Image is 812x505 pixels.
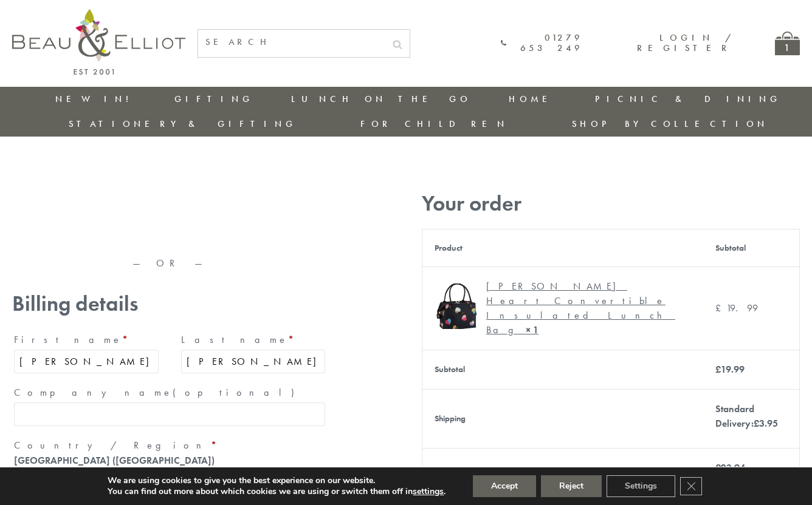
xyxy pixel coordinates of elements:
[486,279,682,337] div: [PERSON_NAME] Heart Convertible Insulated Lunch Bag
[12,9,185,75] img: logo
[715,363,721,376] span: £
[715,402,778,430] label: Standard Delivery:
[291,93,471,105] a: Lunch On The Go
[715,302,758,314] bdi: 19.99
[55,93,137,105] a: New in!
[360,118,508,130] a: For Children
[607,475,675,497] button: Settings
[12,258,327,269] p: — OR —
[14,330,159,350] label: First name
[173,386,301,399] span: (optional)
[181,330,326,350] label: Last name
[715,461,745,474] bdi: 23.94
[10,186,329,215] iframe: Secure express checkout frame
[14,436,325,455] label: Country / Region
[715,363,745,376] bdi: 19.99
[10,217,329,246] iframe: Secure express checkout frame
[108,475,446,486] p: We are using cookies to give you the best experience on our website.
[715,302,726,314] span: £
[595,93,781,105] a: Picnic & Dining
[174,93,253,105] a: Gifting
[754,417,759,430] span: £
[108,486,446,497] p: You can find out more about which cookies we are using or switch them off in .
[473,475,536,497] button: Accept
[775,32,800,55] a: 1
[14,383,325,402] label: Company name
[422,389,703,448] th: Shipping
[541,475,602,497] button: Reject
[413,486,444,497] button: settings
[754,417,778,430] bdi: 3.95
[637,32,732,54] a: Login / Register
[198,30,385,55] input: SEARCH
[703,229,799,266] th: Subtotal
[435,279,691,337] a: Emily convertible lunch bag [PERSON_NAME] Heart Convertible Insulated Lunch Bag× 1
[715,461,721,474] span: £
[526,324,538,336] strong: × 1
[422,191,800,216] h3: Your order
[422,350,703,389] th: Subtotal
[12,291,327,316] h3: Billing details
[435,283,480,329] img: Emily convertible lunch bag
[14,454,215,467] strong: [GEOGRAPHIC_DATA] ([GEOGRAPHIC_DATA])
[572,118,768,130] a: Shop by collection
[680,477,702,495] button: Close GDPR Cookie Banner
[501,33,583,54] a: 01279 653 249
[422,448,703,503] th: Total
[69,118,297,130] a: Stationery & Gifting
[422,229,703,266] th: Product
[509,93,557,105] a: Home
